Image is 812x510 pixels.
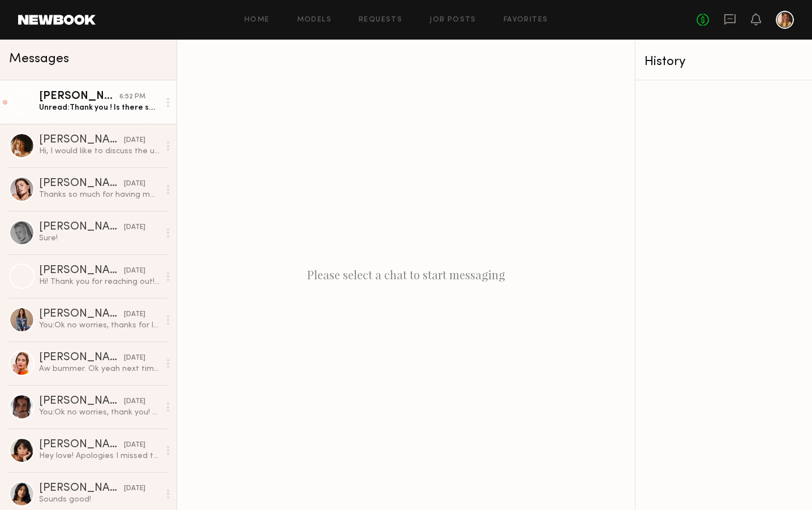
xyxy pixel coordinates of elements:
[124,440,145,451] div: [DATE]
[39,178,124,189] div: [PERSON_NAME]
[39,233,160,244] div: Sure!
[124,309,145,320] div: [DATE]
[39,309,124,320] div: [PERSON_NAME]
[124,353,145,364] div: [DATE]
[645,55,803,68] div: History
[124,396,145,407] div: [DATE]
[39,439,124,451] div: [PERSON_NAME]
[39,135,124,146] div: [PERSON_NAME]
[244,16,270,24] a: Home
[39,407,160,418] div: You: Ok no worries, thank you! Will take a look and keep you posted on the next one :)
[39,146,160,157] div: Hi, I would like to discuss the usage of images in Target. Please give me a call at [PHONE_NUMBER...
[9,53,69,66] span: Messages
[39,265,124,276] div: [PERSON_NAME]
[177,40,635,510] div: Please select a chat to start messaging
[39,320,160,331] div: You: Ok no worries, thanks for letting me know! Next time :)
[359,16,402,24] a: Requests
[39,451,160,461] div: Hey love! Apologies I missed this but please keep me in mind for future projects 🫶🏽✨
[39,352,124,364] div: [PERSON_NAME]
[39,189,160,200] div: Thanks so much for having me!! :) Address: [PERSON_NAME] [STREET_ADDRESS][PERSON_NAME]
[504,16,548,24] a: Favorites
[39,102,160,113] div: Unread: Thank you ! Is there specific wardrobe I should bring
[124,483,145,494] div: [DATE]
[119,92,145,102] div: 6:52 PM
[39,396,124,407] div: [PERSON_NAME]
[39,91,119,102] div: [PERSON_NAME]
[39,494,160,505] div: Sounds good!
[39,483,124,494] div: [PERSON_NAME]
[39,222,124,233] div: [PERSON_NAME]
[124,179,145,189] div: [DATE]
[429,16,476,24] a: Job Posts
[124,266,145,276] div: [DATE]
[297,16,332,24] a: Models
[39,276,160,287] div: Hi! Thank you for reaching out! I believe I am available, however I am on hold for one thing with...
[124,222,145,233] div: [DATE]
[39,364,160,374] div: Aw bummer. Ok yeah next time please!
[124,135,145,146] div: [DATE]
